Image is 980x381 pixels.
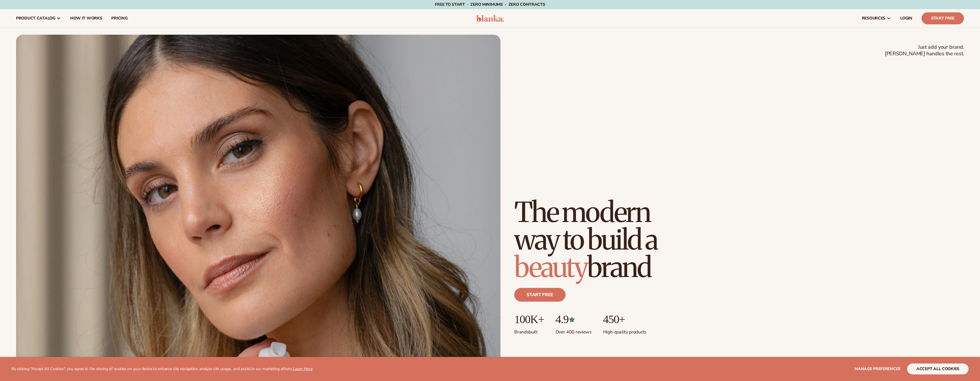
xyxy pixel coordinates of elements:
a: Start Free [921,12,964,24]
h1: The modern way to build a brand [514,199,698,281]
a: LOGIN [896,9,917,28]
p: 450+ [603,313,646,326]
a: resources [857,9,896,28]
button: accept all cookies [907,364,969,374]
span: Free to start · ZERO minimums · ZERO contracts [435,2,545,7]
a: Start free [514,288,566,302]
a: Learn More [293,366,312,372]
span: How It Works [70,16,102,21]
span: LOGIN [900,16,912,21]
a: product catalog [11,9,66,28]
p: High-quality products [603,326,646,335]
span: pricing [111,16,127,21]
span: Manage preferences [854,366,901,372]
button: Manage preferences [854,364,901,374]
span: resources [862,16,885,21]
p: Brands built [514,326,544,335]
a: pricing [107,9,132,28]
p: 4.9 [556,313,592,326]
p: By clicking "Accept All Cookies", you agree to the storing of cookies on your device to enhance s... [11,367,313,372]
span: product catalog [16,16,55,21]
a: How It Works [66,9,107,28]
span: Just add your brand. [PERSON_NAME] handles the rest. [885,44,964,57]
span: beauty [514,250,587,284]
img: logo [476,15,504,22]
p: Over 400 reviews [556,326,592,335]
p: 100K+ [514,313,544,326]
